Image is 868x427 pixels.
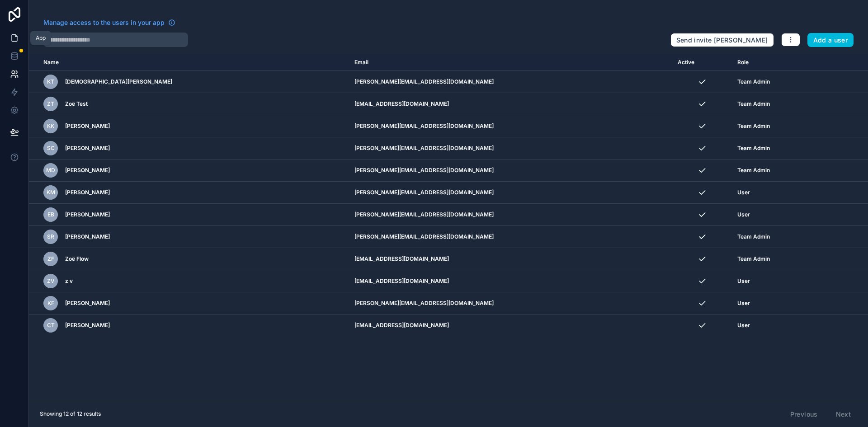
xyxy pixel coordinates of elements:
[349,182,672,204] td: [PERSON_NAME][EMAIL_ADDRESS][DOMAIN_NAME]
[732,54,826,71] th: Role
[349,270,672,292] td: [EMAIL_ADDRESS][DOMAIN_NAME]
[47,300,54,307] span: KF
[349,248,672,270] td: [EMAIL_ADDRESS][DOMAIN_NAME]
[47,122,54,130] span: KK
[737,233,770,240] span: Team Admin
[65,122,110,130] span: [PERSON_NAME]
[349,160,672,182] td: [PERSON_NAME][EMAIL_ADDRESS][DOMAIN_NAME]
[65,255,89,263] span: Zoë Flow
[737,78,770,85] span: Team Admin
[65,300,110,307] span: [PERSON_NAME]
[43,18,175,27] a: Manage access to the users in your app
[349,54,672,71] th: Email
[349,204,672,226] td: [PERSON_NAME][EMAIL_ADDRESS][DOMAIN_NAME]
[47,78,54,85] span: KT
[40,410,101,418] span: Showing 12 of 12 results
[737,255,770,263] span: Team Admin
[36,34,46,42] div: App
[46,167,55,174] span: MD
[349,71,672,93] td: [PERSON_NAME][EMAIL_ADDRESS][DOMAIN_NAME]
[737,300,750,307] span: User
[65,167,110,174] span: [PERSON_NAME]
[65,100,88,108] span: Zoë Test
[737,277,750,285] span: User
[349,292,672,314] td: [PERSON_NAME][EMAIL_ADDRESS][DOMAIN_NAME]
[65,189,110,196] span: [PERSON_NAME]
[737,122,770,130] span: Team Admin
[672,54,731,71] th: Active
[47,145,55,152] span: SC
[29,54,868,401] div: scrollable content
[65,277,73,285] span: z v
[737,189,750,196] span: User
[65,145,110,152] span: [PERSON_NAME]
[65,233,110,240] span: [PERSON_NAME]
[807,33,854,47] button: Add a user
[47,322,55,329] span: CT
[737,322,750,329] span: User
[47,277,55,285] span: zv
[47,100,54,108] span: ZT
[65,322,110,329] span: [PERSON_NAME]
[737,100,770,108] span: Team Admin
[47,255,54,263] span: ZF
[670,33,774,47] button: Send invite [PERSON_NAME]
[349,314,672,337] td: [EMAIL_ADDRESS][DOMAIN_NAME]
[65,211,110,218] span: [PERSON_NAME]
[349,93,672,115] td: [EMAIL_ADDRESS][DOMAIN_NAME]
[737,167,770,174] span: Team Admin
[47,211,54,218] span: EB
[349,226,672,248] td: [PERSON_NAME][EMAIL_ADDRESS][DOMAIN_NAME]
[43,18,165,27] span: Manage access to the users in your app
[47,233,54,240] span: SR
[349,137,672,160] td: [PERSON_NAME][EMAIL_ADDRESS][DOMAIN_NAME]
[65,78,172,85] span: [DEMOGRAPHIC_DATA][PERSON_NAME]
[737,211,750,218] span: User
[737,145,770,152] span: Team Admin
[29,54,349,71] th: Name
[47,189,55,196] span: KM
[349,115,672,137] td: [PERSON_NAME][EMAIL_ADDRESS][DOMAIN_NAME]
